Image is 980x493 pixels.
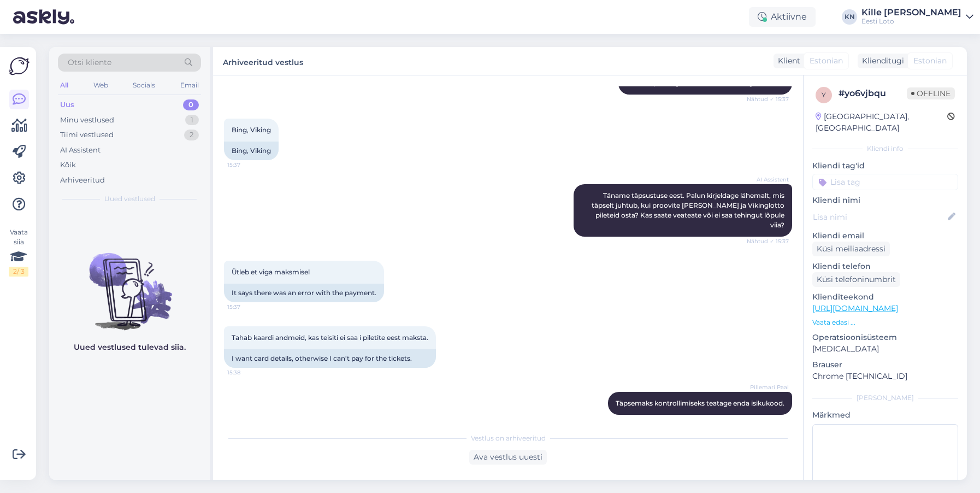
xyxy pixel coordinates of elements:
[471,433,546,443] span: Vestlus on arhiveeritud
[812,409,958,421] p: Märkmed
[749,7,816,27] div: Aktiivne
[774,55,800,67] div: Klient
[9,227,28,277] div: Vaata siia
[224,284,384,302] div: It says there was an error with the payment.
[224,349,436,368] div: I want card details, otherwise I can't pay for the tickets.
[58,78,70,92] div: All
[748,383,789,391] span: Pillemari Paal
[812,195,958,206] p: Kliendi nimi
[9,267,28,277] div: 2 / 3
[232,268,310,276] span: Ütleb et viga maksmisel
[185,115,199,126] div: 1
[60,99,74,110] div: Uus
[9,56,29,77] img: Askly Logo
[227,303,268,311] span: 15:37
[60,145,101,156] div: AI Assistent
[60,160,76,171] div: Kõik
[178,78,201,92] div: Email
[812,343,958,355] p: [MEDICAL_DATA]
[858,55,904,67] div: Klienditugi
[232,333,428,342] span: Tahab kaardi andmeid, kas teisiti ei saa i piletite eest maksta.
[747,237,789,245] span: Nähtud ✓ 15:37
[861,17,961,26] div: Eesti Loto
[812,371,958,382] p: Chrome [TECHNICAL_ID]
[227,368,268,377] span: 15:38
[49,233,210,332] img: No chats
[616,399,784,407] span: Täpsemaks kontrollimiseks teatage enda isikukood.
[747,95,789,103] span: Nähtud ✓ 15:37
[469,450,547,465] div: Ava vestlus uuesti
[60,130,114,140] div: Tiimi vestlused
[232,126,271,134] span: Bing, Viking
[842,9,857,25] div: KN
[748,415,789,424] span: 15:44
[812,359,958,371] p: Brauser
[812,291,958,303] p: Klienditeekond
[810,55,843,67] span: Estonian
[812,230,958,242] p: Kliendi email
[184,130,199,140] div: 2
[839,87,907,100] div: # yo6vjbqu
[223,54,303,68] label: Arhiveeritud vestlus
[861,8,973,26] a: Kille [PERSON_NAME]Eesti Loto
[68,57,111,68] span: Otsi kliente
[812,261,958,272] p: Kliendi telefon
[822,91,826,99] span: y
[104,194,155,204] span: Uued vestlused
[183,99,199,110] div: 0
[60,175,105,186] div: Arhiveeritud
[907,87,955,99] span: Offline
[227,161,268,169] span: 15:37
[131,78,157,92] div: Socials
[813,211,946,223] input: Lisa nimi
[224,142,279,160] div: Bing, Viking
[812,160,958,172] p: Kliendi tag'id
[592,191,786,229] span: Täname täpsustuse eest. Palun kirjeldage lähemalt, mis täpselt juhtub, kui proovite [PERSON_NAME]...
[812,318,958,327] p: Vaata edasi ...
[74,342,186,353] p: Uued vestlused tulevad siia.
[812,332,958,343] p: Operatsioonisüsteem
[812,174,958,190] input: Lisa tag
[812,144,958,154] div: Kliendi info
[812,303,898,313] a: [URL][DOMAIN_NAME]
[816,111,947,134] div: [GEOGRAPHIC_DATA], [GEOGRAPHIC_DATA]
[812,272,900,287] div: Küsi telefoninumbrit
[748,175,789,184] span: AI Assistent
[913,55,947,67] span: Estonian
[91,78,110,92] div: Web
[861,8,961,17] div: Kille [PERSON_NAME]
[812,393,958,403] div: [PERSON_NAME]
[60,115,114,126] div: Minu vestlused
[812,242,890,256] div: Küsi meiliaadressi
